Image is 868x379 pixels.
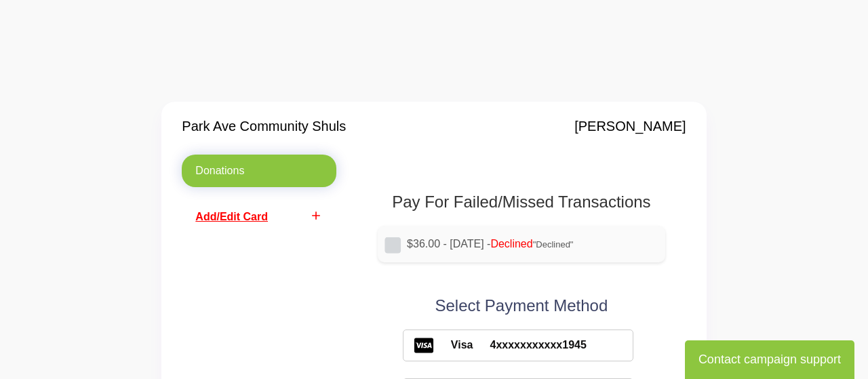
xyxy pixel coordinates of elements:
h4: Park Ave Community Shuls [182,118,346,134]
h1: Pay For Failed/Missed Transactions [378,193,665,212]
h4: [PERSON_NAME] [574,118,686,134]
i: add [309,209,323,222]
span: Declined [490,238,532,250]
span: Visa [434,337,473,353]
h2: Select Payment Method [378,296,665,316]
span: Add/Edit Card [195,211,268,222]
label: $36.00 - [DATE] - [407,236,655,252]
a: Donations [182,155,336,187]
a: addAdd/Edit Card [182,201,336,233]
span: "Declined" [533,239,574,250]
span: 4xxxxxxxxxxx1945 [473,337,586,353]
button: Contact campaign support [685,340,854,379]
